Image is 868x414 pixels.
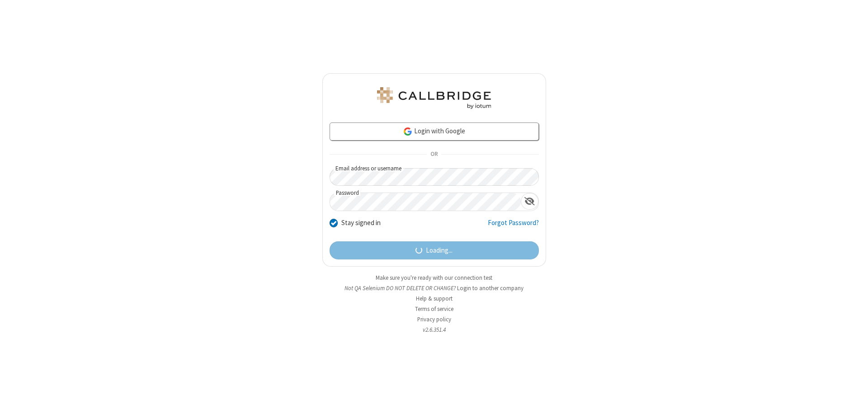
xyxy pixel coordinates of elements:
a: Privacy policy [417,315,451,323]
div: Show password [521,193,538,210]
a: Terms of service [415,305,453,313]
li: Not QA Selenium DO NOT DELETE OR CHANGE? [322,284,546,292]
img: QA Selenium DO NOT DELETE OR CHANGE [375,87,493,109]
iframe: Chat [845,390,861,408]
li: v2.6.351.4 [322,325,546,334]
a: Help & support [416,295,453,302]
button: Login to another company [457,284,524,292]
input: Email address or username [330,168,539,186]
label: Stay signed in [341,218,381,228]
input: Password [330,193,521,211]
span: Loading... [426,245,453,256]
a: Make sure you're ready with our connection test [376,274,492,282]
a: Forgot Password? [488,218,539,235]
span: OR [427,148,441,161]
button: Loading... [330,241,539,259]
img: google-icon.png [403,127,413,136]
a: Login with Google [330,122,539,141]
